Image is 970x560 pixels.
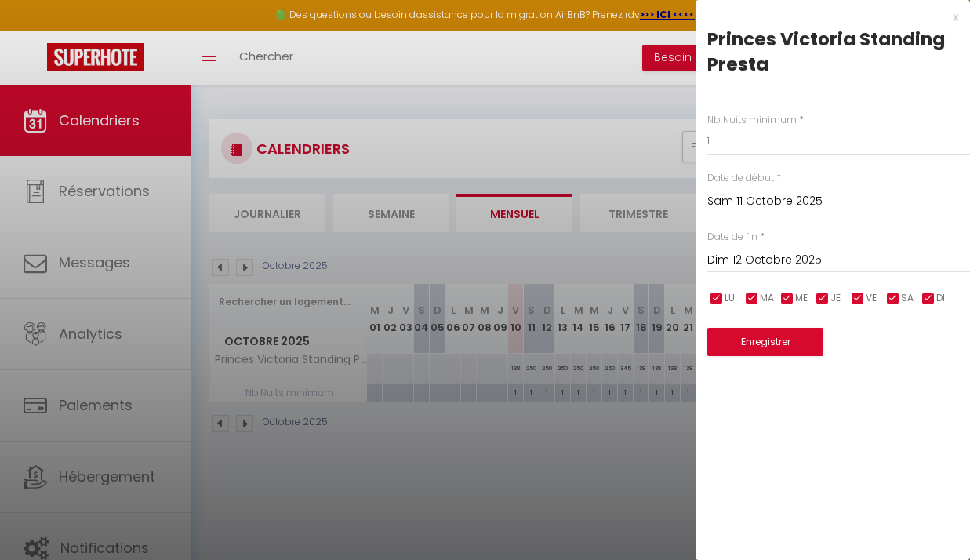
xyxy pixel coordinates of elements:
[707,328,823,356] button: Enregistrer
[707,113,797,128] label: Nb Nuits minimum
[725,291,735,306] span: LU
[901,291,914,306] span: SA
[936,291,945,306] span: DI
[696,8,958,27] div: x
[760,291,774,306] span: MA
[866,291,877,306] span: VE
[707,27,958,77] div: Princes Victoria Standing Presta
[795,291,808,306] span: ME
[830,291,841,306] span: JE
[707,171,774,186] label: Date de début
[707,230,757,245] label: Date de fin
